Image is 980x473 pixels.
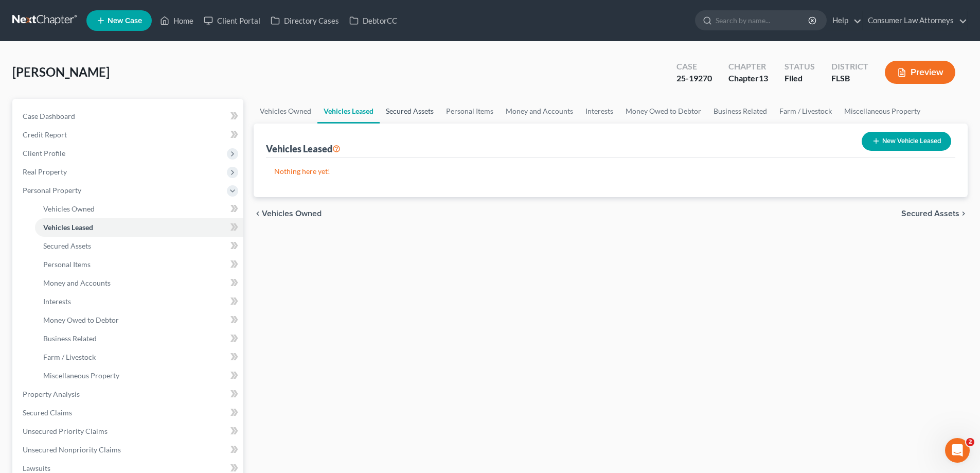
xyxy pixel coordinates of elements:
[254,209,262,218] i: chevron_left
[35,292,243,311] a: Interests
[23,427,108,435] span: Unsecured Priority Claims
[43,371,119,380] span: Miscellaneous Property
[199,11,265,30] a: Client Portal
[14,422,243,441] a: Unsecured Priority Claims
[831,61,868,73] div: District
[785,61,815,73] div: Status
[43,353,96,361] span: Farm / Livestock
[35,329,243,348] a: Business Related
[43,278,111,287] span: Money and Accounts
[344,11,402,30] a: DebtorCC
[500,99,579,124] a: Money and Accounts
[35,274,243,292] a: Money and Accounts
[380,99,440,124] a: Secured Assets
[23,130,67,139] span: Credit Report
[43,260,91,269] span: Personal Items
[14,404,243,422] a: Secured Claims
[23,167,67,176] span: Real Property
[785,73,815,84] div: Filed
[254,99,317,124] a: Vehicles Owned
[728,73,768,84] div: Chapter
[108,17,142,25] span: New Case
[274,166,947,177] p: Nothing here yet!
[266,143,341,155] div: Vehicles Leased
[43,316,119,324] span: Money Owed to Debtor
[265,11,344,30] a: Directory Cases
[23,445,121,454] span: Unsecured Nonpriority Claims
[43,241,91,250] span: Secured Assets
[23,390,80,398] span: Property Analysis
[262,209,322,218] span: Vehicles Owned
[12,64,110,79] span: [PERSON_NAME]
[440,99,500,124] a: Personal Items
[716,11,810,30] input: Search by name...
[676,61,712,73] div: Case
[831,73,868,84] div: FLSB
[35,237,243,255] a: Secured Assets
[728,61,768,73] div: Chapter
[863,11,967,30] a: Consumer Law Attorneys
[254,209,322,218] button: chevron_left Vehicles Owned
[317,99,380,124] a: Vehicles Leased
[35,366,243,385] a: Miscellaneous Property
[827,11,862,30] a: Help
[14,441,243,459] a: Unsecured Nonpriority Claims
[23,112,75,120] span: Case Dashboard
[579,99,619,124] a: Interests
[14,126,243,144] a: Credit Report
[35,255,243,274] a: Personal Items
[35,348,243,366] a: Farm / Livestock
[759,73,768,83] span: 13
[35,200,243,218] a: Vehicles Owned
[23,408,72,417] span: Secured Claims
[23,464,50,472] span: Lawsuits
[966,438,974,446] span: 2
[901,209,968,218] button: Secured Assets chevron_right
[707,99,773,124] a: Business Related
[155,11,199,30] a: Home
[885,61,955,84] button: Preview
[43,223,93,232] span: Vehicles Leased
[945,438,970,463] iframe: Intercom live chat
[901,209,959,218] span: Secured Assets
[35,218,243,237] a: Vehicles Leased
[35,311,243,329] a: Money Owed to Debtor
[43,204,95,213] span: Vehicles Owned
[862,132,951,151] button: New Vehicle Leased
[959,209,968,218] i: chevron_right
[23,186,81,195] span: Personal Property
[14,107,243,126] a: Case Dashboard
[43,297,71,306] span: Interests
[676,73,712,84] div: 25-19270
[773,99,838,124] a: Farm / Livestock
[838,99,926,124] a: Miscellaneous Property
[43,334,97,343] span: Business Related
[23,149,65,157] span: Client Profile
[14,385,243,404] a: Property Analysis
[619,99,707,124] a: Money Owed to Debtor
